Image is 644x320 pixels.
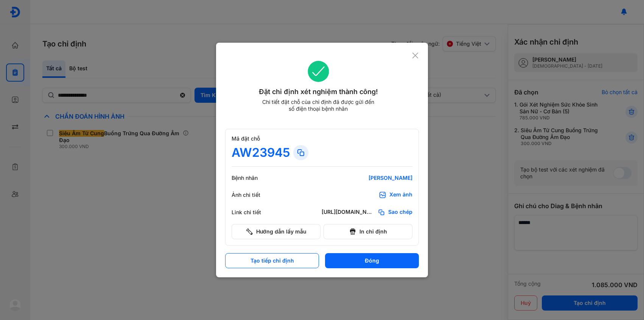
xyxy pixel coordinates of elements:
button: Đóng [325,253,419,268]
div: Mã đặt chỗ [232,135,412,142]
div: Xem ảnh [389,191,412,199]
div: [PERSON_NAME] [322,175,412,181]
div: [URL][DOMAIN_NAME] [322,209,375,216]
div: AW23945 [232,145,290,160]
div: Ảnh chi tiết [232,192,277,198]
div: Bệnh nhân [232,175,277,181]
span: Sao chép [388,209,412,216]
button: Hướng dẫn lấy mẫu [232,224,320,239]
div: Link chi tiết [232,209,277,216]
button: In chỉ định [324,224,412,239]
button: Tạo tiếp chỉ định [225,253,319,268]
div: Đặt chỉ định xét nghiệm thành công! [225,87,412,97]
div: Chi tiết đặt chỗ của chỉ định đã được gửi đến số điện thoại bệnh nhân [259,99,378,112]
